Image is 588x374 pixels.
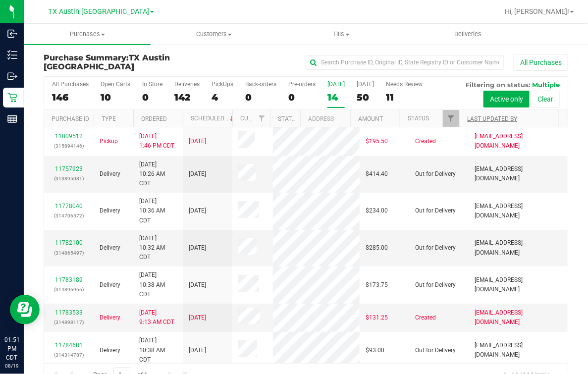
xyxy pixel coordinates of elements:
[44,53,218,71] h3: Purchase Summary:
[358,115,383,122] a: Amount
[7,29,17,39] inline-svg: Inbound
[327,92,345,103] div: 14
[4,335,19,362] p: 01:51 PM CDT
[415,137,436,146] span: Created
[151,30,277,39] span: Customers
[306,55,504,70] input: Search Purchase ID, Original ID, State Registry ID or Customer Name...
[475,308,562,327] span: [EMAIL_ADDRESS][DOMAIN_NAME]
[475,164,562,183] span: [EMAIL_ADDRESS][DOMAIN_NAME]
[366,137,388,146] span: $195.50
[48,7,149,16] span: TX Austin [GEOGRAPHIC_DATA]
[191,115,236,122] a: Scheduled
[151,24,277,45] a: Customers
[100,243,120,253] span: Delivery
[55,309,83,316] a: 11783533
[278,24,405,45] a: Tills
[441,30,495,39] span: Deliveries
[52,115,89,122] a: Purchase ID
[366,346,384,355] span: $93.00
[327,81,345,88] div: [DATE]
[141,115,167,122] a: Ordered
[50,318,88,327] p: (314898117)
[505,7,569,15] span: Hi, [PERSON_NAME]!
[55,276,83,283] a: 11783189
[4,362,19,370] p: 08/19
[245,92,276,103] div: 0
[100,280,120,290] span: Delivery
[386,92,423,103] div: 11
[366,169,388,179] span: $414.40
[278,30,404,39] span: Tills
[366,313,388,322] span: $131.25
[475,238,562,257] span: [EMAIL_ADDRESS][DOMAIN_NAME]
[139,234,177,263] span: [DATE] 10:32 AM CDT
[7,50,17,60] inline-svg: Inventory
[50,141,88,151] p: (315894146)
[300,110,350,127] th: Address
[443,110,459,127] a: Filter
[475,275,562,294] span: [EMAIL_ADDRESS][DOMAIN_NAME]
[55,133,83,140] a: 11809512
[415,243,456,253] span: Out for Delivery
[475,341,562,360] span: [EMAIL_ADDRESS][DOMAIN_NAME]
[100,206,120,215] span: Delivery
[50,174,88,183] p: (313895081)
[44,53,170,71] span: TX Austin [GEOGRAPHIC_DATA]
[52,92,89,103] div: 146
[245,81,276,88] div: Back-orders
[189,346,206,355] span: [DATE]
[288,92,316,103] div: 0
[174,81,200,88] div: Deliveries
[212,92,233,103] div: 4
[139,270,177,299] span: [DATE] 10:38 AM CDT
[408,115,429,122] a: Status
[55,203,83,210] a: 11778040
[100,346,120,355] span: Delivery
[139,197,177,225] span: [DATE] 10:36 AM CDT
[100,313,120,322] span: Delivery
[7,93,17,103] inline-svg: Retail
[467,115,517,122] a: Last Updated By
[189,243,206,253] span: [DATE]
[240,115,271,122] a: Customer
[24,30,151,39] span: Purchases
[55,165,83,172] a: 11757923
[52,81,89,88] div: All Purchases
[415,346,456,355] span: Out for Delivery
[139,336,177,365] span: [DATE] 10:38 AM CDT
[531,91,560,107] button: Clear
[55,342,83,349] a: 11784681
[24,24,151,45] a: Purchases
[386,81,423,88] div: Needs Review
[142,92,162,103] div: 0
[466,81,530,89] span: Filtering on status:
[7,71,17,81] inline-svg: Outbound
[415,206,456,215] span: Out for Delivery
[50,248,88,258] p: (314865497)
[212,81,233,88] div: PickUps
[189,137,206,146] span: [DATE]
[475,202,562,220] span: [EMAIL_ADDRESS][DOMAIN_NAME]
[415,280,456,290] span: Out for Delivery
[50,285,88,294] p: (314896966)
[139,132,174,151] span: [DATE] 1:46 PM CDT
[366,206,388,215] span: $234.00
[357,81,374,88] div: [DATE]
[102,115,116,122] a: Type
[357,92,374,103] div: 50
[142,81,162,88] div: In Store
[254,110,270,127] a: Filter
[366,280,388,290] span: $173.75
[405,24,532,45] a: Deliveries
[189,313,206,322] span: [DATE]
[100,169,120,179] span: Delivery
[101,81,130,88] div: Open Carts
[189,206,206,215] span: [DATE]
[139,160,177,189] span: [DATE] 10:26 AM CDT
[50,211,88,220] p: (314706572)
[514,54,568,71] button: All Purchases
[189,169,206,179] span: [DATE]
[100,137,118,146] span: Pickup
[7,114,17,124] inline-svg: Reports
[55,239,83,246] a: 11782100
